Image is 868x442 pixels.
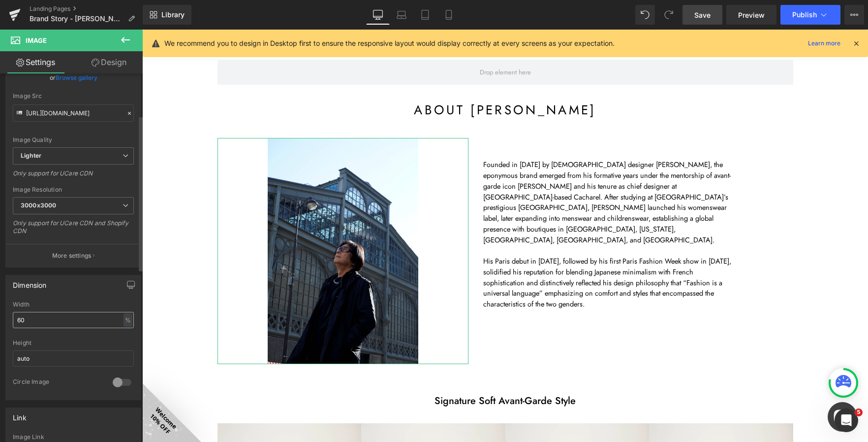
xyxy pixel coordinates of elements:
button: Publish [780,5,840,25]
a: New Library [143,5,191,25]
a: Browse gallery [56,69,97,86]
a: Mobile [437,5,461,25]
b: 3000x3000 [21,202,56,209]
a: Laptop [390,5,413,25]
div: Image Resolution [13,186,134,193]
span: Preview [738,10,765,20]
div: or [13,72,134,83]
a: Preview [726,5,776,25]
a: Tablet [413,5,437,25]
div: Dimension [13,275,47,289]
span: 5 [855,408,863,416]
input: Link [13,104,134,122]
p: More settings [52,251,92,260]
button: More [844,5,864,25]
div: Image Src [13,93,134,100]
p: We recommend you to design in Desktop first to ensure the responsive layout would display correct... [164,38,615,49]
inbox-online-store-chat: Shopify online store chat [682,373,718,405]
span: Library [161,10,185,19]
div: Link [13,408,27,422]
span: Publish [792,11,817,19]
input: auto [13,312,134,328]
div: Only support for UCare CDN and Shopify CDN [13,219,134,241]
b: Lighter [21,152,41,159]
a: Landing Pages [30,5,143,13]
div: Image Link [13,434,134,441]
div: Only support for UCare CDN [13,170,134,184]
button: More settings [6,244,141,267]
div: % [124,313,132,327]
iframe: Intercom live chat [835,408,858,432]
span: Image [26,36,47,44]
button: Undo [635,5,655,25]
span: Save [694,10,711,20]
input: auto [13,350,134,367]
div: Circle Image [13,378,103,388]
a: Design [73,51,145,73]
a: Learn more [804,37,844,49]
div: Height [13,340,134,346]
span: Brand Story - [PERSON_NAME] [30,15,124,23]
div: Image Quality [13,136,134,143]
div: Width [13,301,134,308]
a: Desktop [366,5,390,25]
button: Redo [659,5,679,25]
